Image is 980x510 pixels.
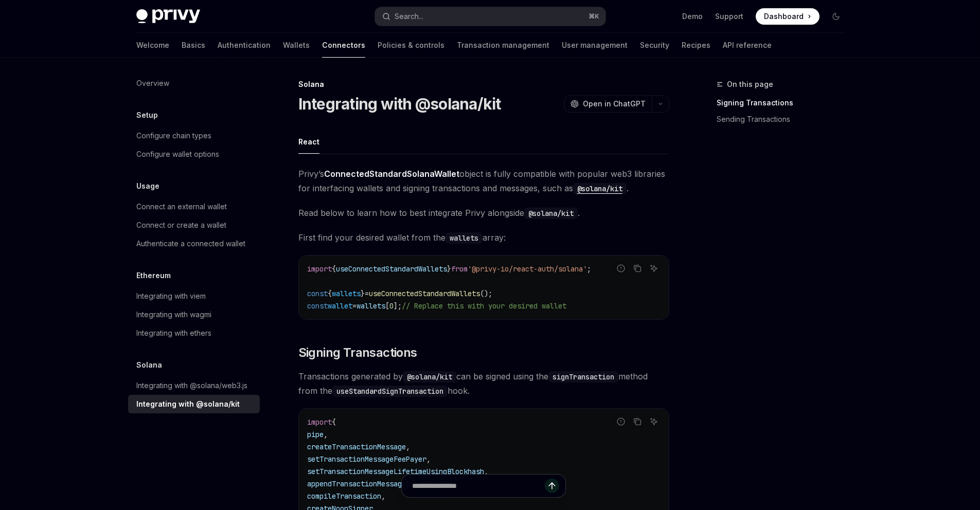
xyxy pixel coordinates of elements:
[298,95,501,113] h1: Integrating with @solana/kit
[389,301,394,311] span: 0
[136,398,240,410] div: Integrating with @solana/kit
[128,234,260,253] a: Authenticate a connected wallet
[828,8,844,25] button: Toggle dark mode
[412,475,545,497] input: Ask a question...
[385,301,389,311] span: [
[457,33,549,58] a: Transaction management
[451,264,468,274] span: from
[128,216,260,234] a: Connect or create a wallet
[394,301,402,311] span: ];
[631,262,644,275] button: Copy the contents from the code block
[406,442,410,451] span: ,
[426,454,431,464] span: ,
[128,74,260,93] a: Overview
[545,479,559,493] button: Send message
[298,130,319,154] div: React
[524,208,578,219] code: @solana/kit
[128,145,260,163] a: Configure wallet options
[136,238,245,250] div: Authenticate a connected wallet
[682,11,703,22] a: Demo
[336,264,447,274] span: useConnectedStandardWallets
[136,109,158,121] h5: Setup
[307,264,332,274] span: import
[332,289,361,298] span: wallets
[564,95,652,113] button: Open in ChatGPT
[128,395,260,413] a: Integrating with @solana/kit
[136,359,162,371] h5: Solana
[361,289,365,298] span: }
[614,415,628,428] button: Report incorrect code
[562,33,628,58] a: User management
[307,430,324,439] span: pipe
[369,289,480,298] span: useConnectedStandardWallets
[128,197,260,216] a: Connect an external wallet
[647,415,661,428] button: Ask AI
[378,33,444,58] a: Policies & controls
[136,33,169,58] a: Welcome
[128,287,260,305] a: Integrating with viem
[723,33,772,58] a: API reference
[298,369,669,398] span: Transactions generated by can be signed using the method from the hook.
[352,301,357,311] span: =
[298,167,669,195] span: Privy’s object is fully compatible with popular web3 libraries for interfacing wallets and signin...
[136,219,226,231] div: Connect or create a wallet
[298,206,669,220] span: Read below to learn how to best integrate Privy alongside .
[573,183,627,193] a: @solana/kit
[136,290,206,302] div: Integrating with viem
[480,289,492,298] span: ();
[136,379,247,392] div: Integrating with @solana/web3.js
[717,95,852,111] a: Signing Transactions
[447,264,451,274] span: }
[717,111,852,128] a: Sending Transactions
[136,327,211,339] div: Integrating with ethers
[298,79,669,89] div: Solana
[307,454,426,464] span: setTransactionMessageFeePayer
[128,305,260,324] a: Integrating with wagmi
[136,201,227,213] div: Connect an external wallet
[614,262,628,275] button: Report incorrect code
[631,415,644,428] button: Copy the contents from the code block
[589,12,599,21] span: ⌘ K
[218,33,271,58] a: Authentication
[322,33,365,58] a: Connectors
[357,301,385,311] span: wallets
[756,8,819,25] a: Dashboard
[640,33,669,58] a: Security
[324,430,328,439] span: ,
[332,417,336,427] span: {
[128,376,260,395] a: Integrating with @solana/web3.js
[328,289,332,298] span: {
[136,269,171,282] h5: Ethereum
[365,289,369,298] span: =
[307,417,332,427] span: import
[682,33,710,58] a: Recipes
[764,11,804,22] span: Dashboard
[402,301,566,311] span: // Replace this with your desired wallet
[182,33,205,58] a: Basics
[128,324,260,342] a: Integrating with ethers
[136,308,211,321] div: Integrating with wagmi
[332,386,448,397] code: useStandardSignTransaction
[587,264,591,274] span: ;
[283,33,310,58] a: Wallets
[128,126,260,145] a: Configure chain types
[468,264,587,274] span: '@privy-io/react-auth/solana'
[298,230,669,245] span: First find your desired wallet from the array:
[583,99,646,109] span: Open in ChatGPT
[136,180,159,192] h5: Usage
[548,371,618,383] code: signTransaction
[328,301,352,311] span: wallet
[375,7,605,26] button: Open search
[324,169,459,179] strong: ConnectedStandardSolanaWallet
[136,130,211,142] div: Configure chain types
[307,301,328,311] span: const
[136,77,169,89] div: Overview
[136,9,200,24] img: dark logo
[136,148,219,160] div: Configure wallet options
[395,10,423,23] div: Search...
[307,442,406,451] span: createTransactionMessage
[484,467,488,476] span: ,
[298,344,417,361] span: Signing Transactions
[573,183,627,194] code: @solana/kit
[647,262,661,275] button: Ask AI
